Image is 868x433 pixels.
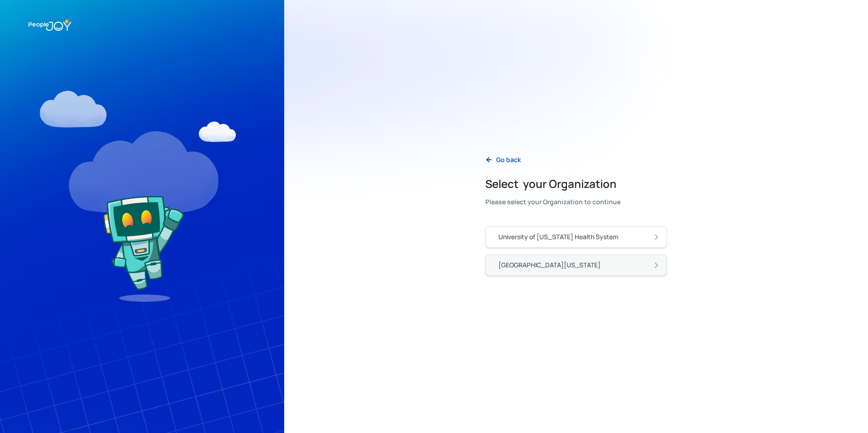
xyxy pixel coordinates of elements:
div: Please select your Organization to continue [485,196,621,208]
a: Go back [478,151,528,169]
a: [GEOGRAPHIC_DATA][US_STATE] [485,255,667,276]
div: [GEOGRAPHIC_DATA][US_STATE] [498,261,601,270]
h2: Select your Organization [485,177,621,191]
a: University of [US_STATE] Health System [485,226,667,248]
div: University of [US_STATE] Health System [498,232,618,241]
div: Go back [496,155,521,164]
